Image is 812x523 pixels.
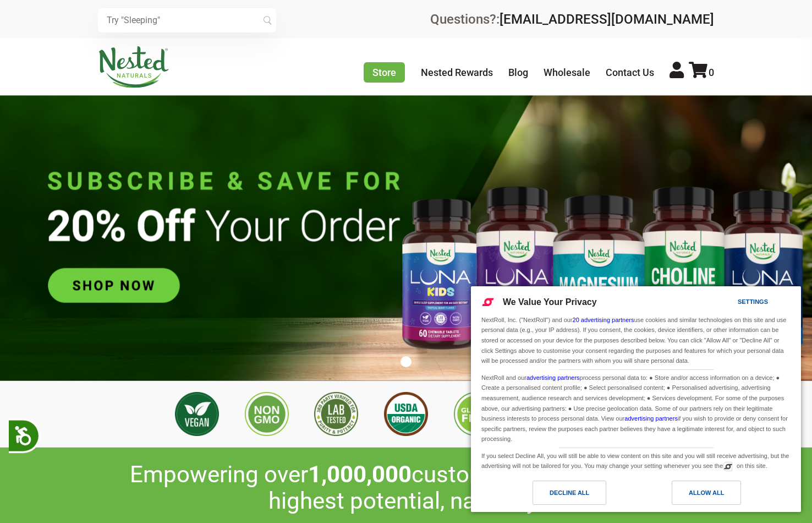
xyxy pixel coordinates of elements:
[606,67,654,78] a: Contact Us
[478,481,636,510] a: Decline All
[689,487,724,499] div: Allow All
[314,392,358,436] img: 3rd Party Lab Tested
[689,67,714,78] a: 0
[738,296,768,308] div: Settings
[175,392,219,436] img: Vegan
[503,297,597,307] span: We Value Your Privacy
[98,8,276,32] input: Try "Sleeping"
[624,415,678,422] a: advertising partners
[573,317,634,323] a: 20 advertising partners
[454,392,498,436] img: Gluten Free
[364,62,405,83] a: Store
[430,13,714,26] div: Questions?:
[98,46,169,88] img: Nested Naturals
[479,448,793,472] div: If you select Decline All, you will still be able to view content on this site and you will still...
[526,374,580,381] a: advertising partners
[500,12,714,27] a: [EMAIL_ADDRESS][DOMAIN_NAME]
[544,67,590,78] a: Wholesale
[479,370,793,445] div: NextRoll and our process personal data to: ● Store and/or access information on a device; ● Creat...
[550,487,589,499] div: Decline All
[421,67,493,78] a: Nested Rewards
[718,293,745,313] a: Settings
[308,461,412,488] span: 1,000,000
[479,314,793,367] div: NextRoll, Inc. ("NextRoll") and our use cookies and similar technologies on this site and use per...
[400,356,412,367] button: 1 of 1
[384,392,428,436] img: USDA Organic
[508,67,528,78] a: Blog
[636,481,794,510] a: Allow All
[245,392,289,436] img: Non GMO
[98,461,714,515] h2: Empowering over customers to achieve their highest potential, naturally!
[709,67,714,78] span: 0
